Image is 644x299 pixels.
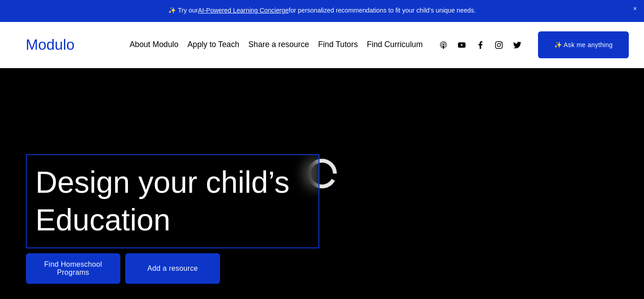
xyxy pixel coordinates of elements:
a: Instagram [494,40,504,50]
a: Twitter [513,40,522,50]
a: Share a resource [248,37,309,52]
a: Find Tutors [318,37,358,52]
a: AI-Powered Learning Concierge [198,7,288,14]
a: Apply to Teach [187,37,239,52]
a: About Modulo [130,37,178,52]
a: YouTube [457,40,466,50]
a: Apple Podcasts [439,40,448,50]
a: Modulo [26,36,75,53]
a: Find Homeschool Programs [26,253,121,284]
span: Design your child’s Education [35,165,298,237]
a: ✨ Ask me anything [538,31,629,58]
a: Add a resource [125,253,220,284]
a: Find Curriculum [367,37,423,52]
a: Facebook [476,40,485,50]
